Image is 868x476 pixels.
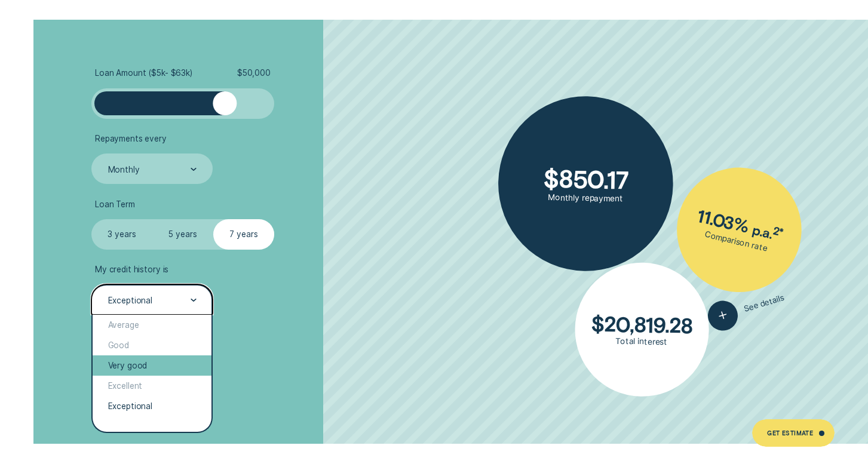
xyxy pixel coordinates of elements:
div: Monthly [108,164,140,174]
div: Very good [93,355,211,376]
span: Loan Amount ( $5k - $63k ) [95,68,192,78]
div: Good [93,335,211,355]
span: Loan Term [95,199,135,210]
span: My credit history is [95,265,168,275]
label: 5 years [152,219,213,250]
span: $ 50,000 [237,68,271,78]
label: 3 years [91,219,152,250]
a: Get Estimate [752,419,835,447]
div: Average [93,315,211,335]
span: See details [743,293,785,314]
label: 7 years [213,219,274,250]
div: Excellent [93,376,211,396]
button: See details [704,283,787,334]
span: Repayments every [95,134,167,144]
div: Exceptional [108,295,153,305]
div: Exceptional [93,396,211,416]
